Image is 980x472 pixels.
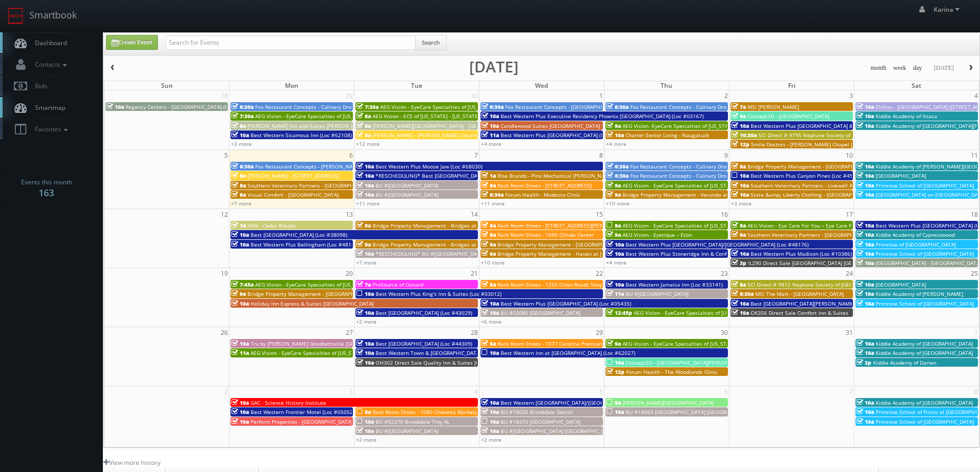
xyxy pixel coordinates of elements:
[497,281,632,288] span: Rack Room Shoes - 1255 Cross Roads Shopping Center
[622,122,793,129] span: AEG Vision -EyeCare Specialties of [US_STATE] – Eyes On Sammamish
[747,163,876,170] span: Bridge Property Management - [GEOGRAPHIC_DATA]
[501,112,704,120] span: Best Western Plus Executive Residency Phoenix [GEOGRAPHIC_DATA] (Loc #03167)
[481,259,505,266] a: +10 more
[732,112,746,120] span: 9a
[357,131,371,139] span: 8a
[372,408,488,416] span: Rack Room Shoes - 1080 Oneonta Marketplace
[630,172,759,179] span: Fox Restaurant Concepts - Culinary Dropout - Tempe
[469,62,519,72] h2: [DATE]
[973,90,979,101] span: 4
[470,268,479,279] span: 21
[482,172,496,179] span: 1a
[251,300,373,307] span: Holiday Inn Express & Suites [GEOGRAPHIC_DATA]
[372,241,528,248] span: Bridge Property Management - Bridges at [GEOGRAPHIC_DATA]
[376,290,502,297] span: Best Western Plus King's Inn & Suites (Loc #03012)
[876,281,926,288] span: [GEOGRAPHIC_DATA]
[30,125,70,134] span: Favorites
[626,408,757,416] span: BU #18660 [GEOGRAPHIC_DATA] [GEOGRAPHIC_DATA]
[857,182,874,189] span: 10a
[376,182,438,189] span: BU #[GEOGRAPHIC_DATA]
[501,300,631,307] span: Best Western Plus [GEOGRAPHIC_DATA] (Loc #05435)
[482,122,499,129] span: 10a
[755,290,844,297] span: MSI The Mart - [GEOGRAPHIC_DATA]
[357,163,374,170] span: 10a
[356,318,377,325] a: +2 more
[255,103,418,110] span: Fox Restaurant Concepts - Culinary Dropout - [GEOGRAPHIC_DATA]
[357,172,374,179] span: 10a
[247,182,375,189] span: Southern Veterinary Partners - [GEOGRAPHIC_DATA]
[348,150,354,161] span: 6
[751,300,888,307] span: Best [GEOGRAPHIC_DATA][PERSON_NAME] (Loc #32091)
[607,241,624,248] span: 10a
[751,141,925,148] span: Smile Doctors - [PERSON_NAME] Chapel [PERSON_NAME] Orthodontics
[470,209,479,220] span: 14
[220,268,229,279] span: 19
[857,112,874,120] span: 10a
[357,408,371,416] span: 8a
[857,259,874,267] span: 10a
[231,290,246,297] span: 9a
[357,427,374,435] span: 10a
[857,399,874,406] span: 10a
[857,300,874,307] span: 10a
[357,222,371,229] span: 9a
[231,182,246,189] span: 8a
[356,140,380,147] a: +12 more
[247,222,296,229] span: HGV - Cedar Breaks
[732,172,749,179] span: 10a
[622,191,780,198] span: Bridge Property Management - Veranda at [GEOGRAPHIC_DATA]
[251,418,352,425] span: Perform Properties - [GEOGRAPHIC_DATA]
[501,399,672,406] span: Best Western [GEOGRAPHIC_DATA]/[GEOGRAPHIC_DATA] (Loc #05785)
[231,349,249,356] span: 11a
[626,281,723,288] span: Best Western Jamaica Inn (Loc #33141)
[356,259,377,266] a: +7 more
[535,81,548,90] span: Wed
[747,112,829,120] span: Concept3D - [GEOGRAPHIC_DATA]
[873,359,936,366] span: Kiddie Academy of Darien
[845,209,854,220] span: 17
[876,300,974,307] span: Primrose School of [GEOGRAPHIC_DATA]
[626,131,709,139] span: Charter Senior Living - Naugatuck
[251,349,433,356] span: AEG Vision - EyeCare Specialties of [US_STATE] – [PERSON_NAME] EyeCare
[732,250,749,257] span: 10a
[857,122,874,129] span: 10a
[473,150,479,161] span: 7
[376,309,472,316] span: Best [GEOGRAPHIC_DATA] (Loc #43029)
[357,191,374,198] span: 10a
[598,150,604,161] span: 8
[751,122,916,129] span: Best Western Plus [GEOGRAPHIC_DATA] &amp; Suites (Loc #44475)
[231,300,249,307] span: 10a
[857,281,874,288] span: 10a
[607,163,629,170] span: 6:30a
[732,231,746,238] span: 9a
[876,418,974,425] span: Primrose School of [GEOGRAPHIC_DATA]
[607,231,621,238] span: 9a
[607,191,621,198] span: 9a
[106,35,158,50] a: Create Event
[482,300,499,307] span: 10a
[231,112,254,120] span: 7:30a
[231,418,249,425] span: 10a
[607,222,621,229] span: 8a
[497,340,623,347] span: Rack Room Shoes - 1077 Carolina Premium Outlets
[732,259,746,267] span: 3p
[497,222,632,229] span: Rack Room Shoes - [STREET_ADDRESS][PERSON_NAME]
[231,163,254,170] span: 6:30a
[607,103,629,110] span: 6:30a
[376,359,580,366] span: OH302 Direct Sale Quality Inn & Suites [GEOGRAPHIC_DATA] - [GEOGRAPHIC_DATA]
[626,359,748,366] span: Concept3D - [GEOGRAPHIC_DATA][PERSON_NAME]
[357,290,374,297] span: 10a
[345,268,354,279] span: 20
[857,172,874,179] span: 10a
[251,241,359,248] span: Best Western Plus Bellingham (Loc #48188)
[30,103,65,112] span: Smartmap
[607,281,624,288] span: 10a
[930,62,957,74] button: [DATE]
[497,250,650,257] span: Bridge Property Management - Haven at [GEOGRAPHIC_DATA]
[126,103,242,110] span: Regency Centers - [GEOGRAPHIC_DATA] (63020)
[376,418,450,425] span: BU #02370 Brookdale Troy AL
[357,340,374,347] span: 10a
[357,281,371,288] span: 7a
[482,349,499,356] span: 10a
[357,309,374,316] span: 10a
